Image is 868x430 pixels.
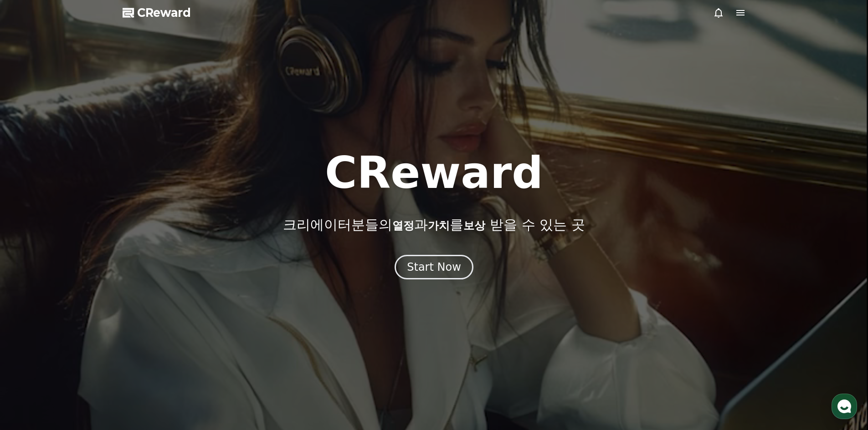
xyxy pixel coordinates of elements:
[463,219,485,232] span: 보상
[283,217,585,233] p: 크리에이터분들의 과 를 받을 수 있는 곳
[325,151,543,195] h1: CReward
[407,260,461,274] div: Start Now
[123,5,191,20] a: CReward
[392,219,414,232] span: 열정
[395,255,473,279] button: Start Now
[428,219,450,232] span: 가치
[137,5,191,20] span: CReward
[395,264,473,273] a: Start Now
